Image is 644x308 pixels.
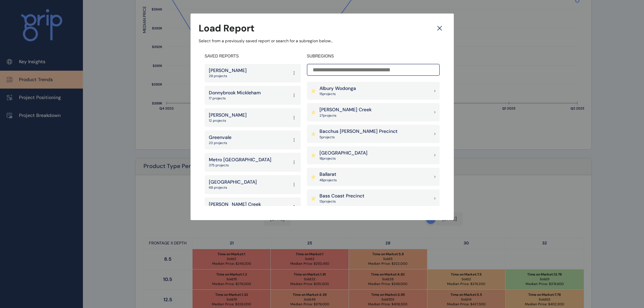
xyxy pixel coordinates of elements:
[319,150,368,157] p: [GEOGRAPHIC_DATA]
[319,128,398,135] p: Bacchus [PERSON_NAME] Precinct
[307,53,440,59] h4: SUBREGIONS
[319,199,364,204] p: 13 project s
[319,171,337,178] p: Ballarat
[209,118,247,123] p: 12 projects
[199,38,446,44] p: Select from a previously saved report or search for a subregion below...
[209,157,271,163] p: Metro [GEOGRAPHIC_DATA]
[209,134,231,141] p: Greenvale
[209,201,261,208] p: [PERSON_NAME] Creek
[319,156,368,161] p: 18 project s
[319,135,398,140] p: 5 project s
[209,96,261,101] p: 17 projects
[319,178,337,183] p: 48 project s
[319,193,364,199] p: Bass Coast Precinct
[209,179,257,186] p: [GEOGRAPHIC_DATA]
[319,92,356,96] p: 15 project s
[209,112,247,119] p: [PERSON_NAME]
[209,67,247,74] p: [PERSON_NAME]
[319,113,372,118] p: 27 project s
[209,141,231,145] p: 23 projects
[209,74,247,78] p: 29 projects
[205,53,301,59] h4: SAVED REPORTS
[209,90,261,96] p: Donnybrook Mickleham
[209,163,271,168] p: 375 projects
[199,22,254,35] h3: Load Report
[319,85,356,92] p: Albury Wodonga
[319,106,372,113] p: [PERSON_NAME] Creek
[209,185,257,190] p: 69 projects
